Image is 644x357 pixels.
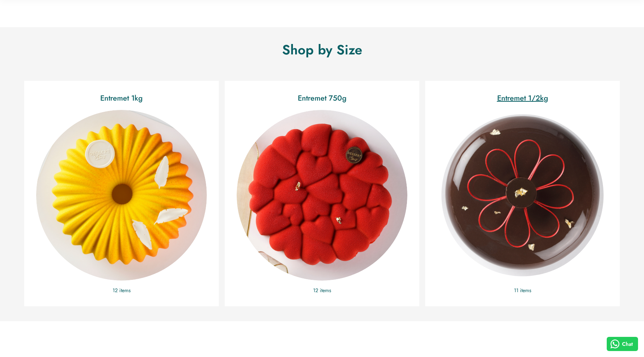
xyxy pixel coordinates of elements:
a: Entremet 1/2kg [437,110,608,281]
a: Entremet 1/2kg [497,93,548,104]
p: 12 items [36,287,207,294]
a: Entremet 750g [237,110,407,281]
span: Chat [622,340,633,348]
a: Entremet 1kg [36,110,207,281]
a: Entremet 1kg [100,93,143,104]
p: 11 items [437,287,608,294]
button: Chat [607,337,638,351]
a: Entremet 750g [298,93,347,104]
h2: Shop by Size [24,41,620,59]
p: 12 items [237,287,407,294]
